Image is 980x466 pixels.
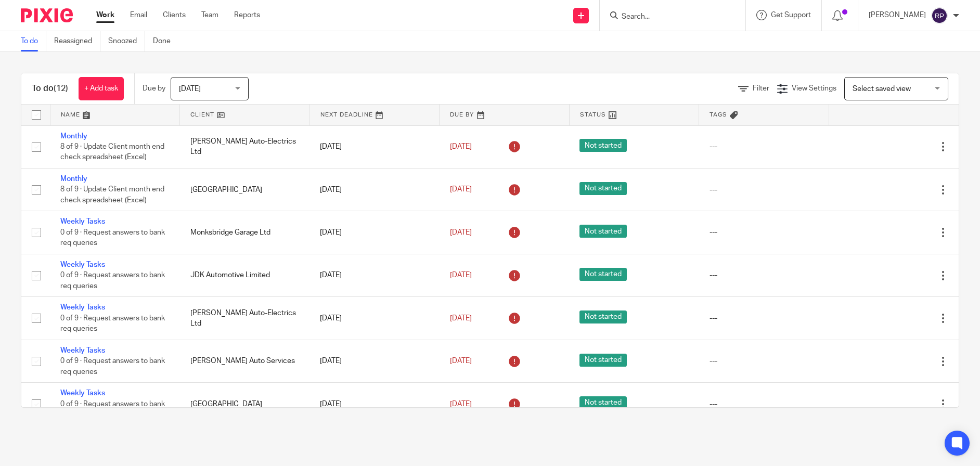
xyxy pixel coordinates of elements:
[310,254,440,296] td: [DATE]
[310,340,440,382] td: [DATE]
[180,297,310,340] td: [PERSON_NAME] Auto-Electrics Ltd
[180,168,310,211] td: [GEOGRAPHIC_DATA]
[60,357,165,376] span: 0 of 9 · Request answers to bank req queries
[450,315,472,322] span: [DATE]
[450,143,472,150] span: [DATE]
[869,10,926,20] p: [PERSON_NAME]
[579,182,627,195] span: Not started
[753,85,769,92] span: Filter
[771,11,811,19] span: Get Support
[143,83,165,94] p: Due by
[710,313,819,323] div: ---
[710,227,819,238] div: ---
[450,186,472,193] span: [DATE]
[54,84,68,93] span: (12)
[792,85,836,92] span: View Settings
[130,10,147,20] a: Email
[710,141,819,152] div: ---
[579,354,627,367] span: Not started
[60,133,87,140] a: Monthly
[450,357,472,365] span: [DATE]
[60,347,105,354] a: Weekly Tasks
[60,186,164,204] span: 8 of 9 · Update Client month end check spreadsheet (Excel)
[310,168,440,211] td: [DATE]
[310,211,440,254] td: [DATE]
[180,383,310,425] td: [GEOGRAPHIC_DATA]
[579,310,627,323] span: Not started
[853,85,911,93] span: Select saved view
[180,125,310,168] td: [PERSON_NAME] Auto-Electrics Ltd
[201,10,218,20] a: Team
[310,383,440,425] td: [DATE]
[60,400,165,419] span: 0 of 9 · Request answers to bank req queries
[710,356,819,366] div: ---
[579,139,627,152] span: Not started
[60,271,165,290] span: 0 of 9 · Request answers to bank req queries
[710,112,727,118] span: Tags
[96,10,114,20] a: Work
[21,31,46,51] a: To do
[60,261,105,268] a: Weekly Tasks
[579,396,627,409] span: Not started
[450,229,472,236] span: [DATE]
[180,340,310,382] td: [PERSON_NAME] Auto Services
[180,254,310,296] td: JDK Automotive Limited
[32,83,68,94] h1: To do
[710,270,819,280] div: ---
[54,31,100,51] a: Reassigned
[60,218,105,225] a: Weekly Tasks
[579,225,627,238] span: Not started
[310,297,440,340] td: [DATE]
[60,229,165,247] span: 0 of 9 · Request answers to bank req queries
[108,31,145,51] a: Snoozed
[153,31,178,51] a: Done
[579,268,627,281] span: Not started
[450,271,472,279] span: [DATE]
[450,400,472,408] span: [DATE]
[79,77,124,100] a: + Add task
[60,315,165,333] span: 0 of 9 · Request answers to bank req queries
[310,125,440,168] td: [DATE]
[710,185,819,195] div: ---
[60,175,87,183] a: Monthly
[60,143,164,161] span: 8 of 9 · Update Client month end check spreadsheet (Excel)
[179,85,201,93] span: [DATE]
[234,10,260,20] a: Reports
[60,304,105,311] a: Weekly Tasks
[21,8,73,22] img: Pixie
[180,211,310,254] td: Monksbridge Garage Ltd
[163,10,186,20] a: Clients
[621,12,714,22] input: Search
[60,390,105,397] a: Weekly Tasks
[931,7,948,24] img: svg%3E
[710,399,819,409] div: ---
